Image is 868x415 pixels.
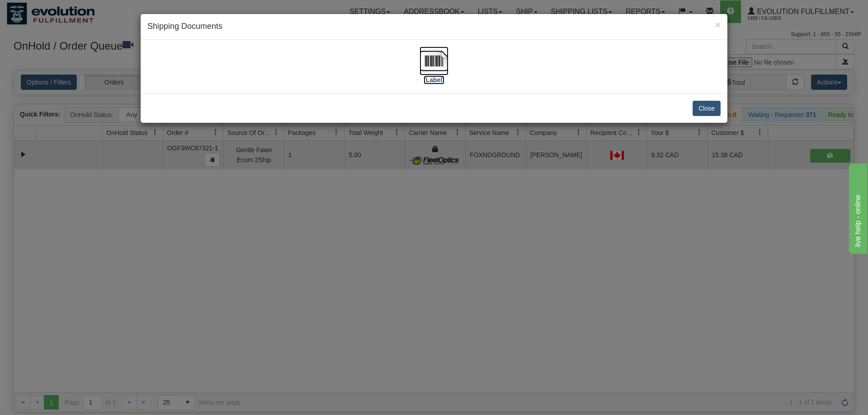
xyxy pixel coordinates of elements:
[715,20,721,29] button: Close
[693,101,721,116] button: Close
[847,161,867,253] iframe: chat widget
[147,21,721,33] h4: Shipping Documents
[420,47,448,75] img: barcode.jpg
[424,75,444,84] label: [Label]
[420,56,448,83] a: [Label]
[7,5,84,16] div: live help - online
[715,19,721,30] span: ×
